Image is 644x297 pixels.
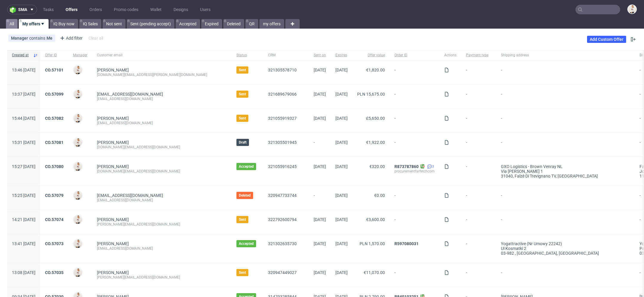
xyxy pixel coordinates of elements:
span: - [501,193,630,203]
span: - [314,193,326,203]
a: Deleted [223,19,244,29]
a: 321305501945 [268,140,297,145]
a: CO.57099 [45,92,64,97]
span: Customer email [97,53,227,58]
span: Actions [444,53,456,58]
a: CO.57082 [45,116,64,121]
span: [DATE] [335,270,348,275]
span: €11,070.00 [364,270,385,275]
a: CO.57081 [45,140,64,145]
span: 15:44 [DATE] [12,116,35,121]
span: 2 [432,164,434,169]
span: Sent [239,92,246,97]
span: £5,650.00 [366,116,385,121]
span: Sent [239,116,246,121]
a: Tasks [39,5,57,14]
span: Payment type [466,53,491,58]
span: - [394,217,435,227]
span: [DATE] [314,68,326,72]
a: QR [245,19,258,29]
span: €3,600.00 [366,217,385,222]
span: 14:21 [DATE] [12,217,35,222]
span: 15:27 [DATE] [12,164,35,169]
a: [PERSON_NAME] [97,217,129,222]
a: Designs [170,5,192,14]
div: GXO Logistics - Brown Venray NL [501,164,630,169]
img: Mari Fok [628,5,636,13]
span: [DATE] [335,68,348,72]
span: Sent [239,68,246,72]
div: [EMAIL_ADDRESS][DOMAIN_NAME] [97,97,227,101]
a: [PERSON_NAME] [97,270,129,275]
span: - [394,270,435,280]
div: Ul Kosmatki 2 [501,246,630,251]
span: Manager [73,53,87,58]
div: procurementfarfetchcom [394,169,435,174]
button: sma [7,5,37,14]
div: via [PERSON_NAME] 1 [501,169,630,174]
a: 322792600794 [268,217,297,222]
a: Expired [201,19,222,29]
span: 13:37 [DATE] [12,92,35,97]
span: [DATE] [314,164,326,169]
span: €0.00 [374,193,385,198]
span: [EMAIL_ADDRESS][DOMAIN_NAME] [97,193,163,198]
span: Status [236,53,258,58]
span: - [466,140,491,150]
span: [DATE] [335,92,348,97]
span: [DATE] [335,241,348,246]
span: contains [29,36,47,41]
span: [DATE] [335,217,348,222]
span: - [394,68,435,77]
img: Mari Fok [74,240,82,248]
span: - [466,270,491,280]
span: Sent [239,270,246,275]
span: - [466,68,491,77]
a: R597080031 [394,241,419,246]
a: Not sent [103,19,126,29]
span: - [501,68,630,77]
a: 320947733744 [268,193,297,198]
a: Sent (pending accept) [127,19,174,29]
span: 13:08 [DATE] [12,270,35,275]
div: [EMAIL_ADDRESS][DOMAIN_NAME] [97,121,227,125]
span: Draft [239,140,247,145]
span: PLN 15,675.00 [357,92,385,97]
span: - [394,116,435,125]
img: Mari Fok [74,90,82,98]
span: [DATE] [335,140,348,145]
span: - [314,140,326,150]
a: IQ Buy now [50,19,78,29]
span: - [501,217,630,227]
div: 03-982 , [GEOGRAPHIC_DATA] , [GEOGRAPHIC_DATA] [501,251,630,256]
div: Add filter [58,33,84,43]
a: Orders [86,5,106,14]
div: [DOMAIN_NAME][EMAIL_ADDRESS][PERSON_NAME][DOMAIN_NAME] [97,72,227,77]
a: [PERSON_NAME] [97,164,129,169]
span: Expires [335,53,348,58]
span: [DATE] [314,270,326,275]
a: CO.57074 [45,217,64,222]
span: - [501,270,630,280]
a: Accepted [176,19,200,29]
a: [PERSON_NAME] [97,68,129,72]
a: Users [196,5,214,14]
a: CO.57080 [45,164,64,169]
a: 320947449027 [268,270,297,275]
img: logo [10,6,18,13]
span: sma [18,7,27,12]
img: Mari Fok [74,114,82,122]
div: 31040, Falzè di Trevignano TV , [GEOGRAPHIC_DATA] [501,174,630,178]
span: - [394,92,435,101]
span: 13:41 [DATE] [12,241,35,246]
div: Yogattractive (Nr umowy 22242) [501,241,630,246]
a: CO.57079 [45,193,64,198]
img: Mari Fok [74,215,82,224]
a: Offers [62,5,81,14]
span: [DATE] [335,193,348,198]
a: IQ Sales [79,19,101,29]
div: [PERSON_NAME][EMAIL_ADDRESS][DOMAIN_NAME] [97,275,227,280]
a: CO.57035 [45,270,64,275]
span: - [466,241,491,256]
img: Mari Fok [74,191,82,200]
